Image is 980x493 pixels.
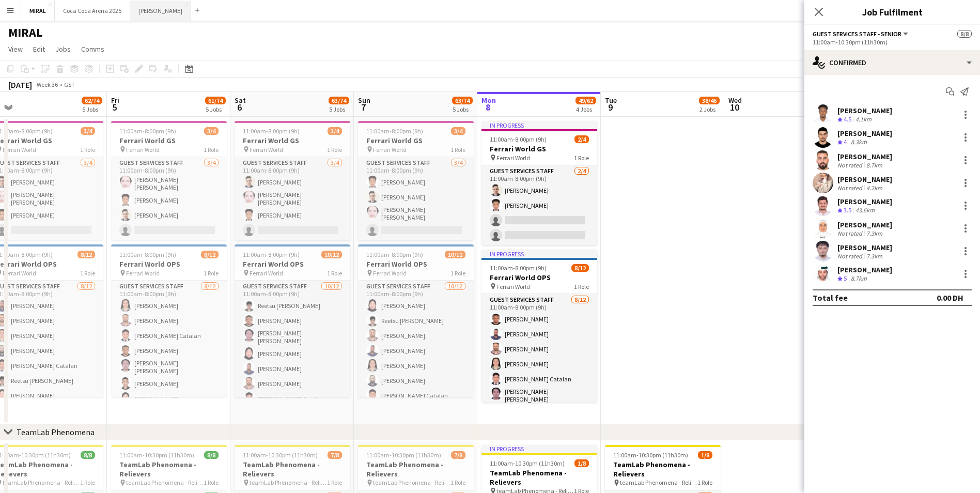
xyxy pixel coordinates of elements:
app-card-role: Guest Services Staff3/411:00am-8:00pm (9h)[PERSON_NAME] [PERSON_NAME][PERSON_NAME][PERSON_NAME] [111,157,227,240]
div: [PERSON_NAME] [837,106,892,115]
span: 11:00am-8:00pm (9h) [119,127,176,135]
div: TeamLab Phenomena [17,427,95,437]
h3: TeamLab Phenomena - Relievers [358,460,474,479]
button: Guest Services Staff - Senior [813,30,910,38]
span: 1 Role [697,479,712,486]
div: 2 Jobs [699,105,719,113]
span: 11:00am-10:30pm (11h30m) [243,451,318,459]
span: Week 36 [34,81,60,88]
span: 11:00am-8:00pm (9h) [366,127,423,135]
app-card-role: Guest Services Staff10/1211:00am-8:00pm (9h)[PERSON_NAME]Reetsu [PERSON_NAME][PERSON_NAME][PERSON... [358,281,474,484]
span: 3/4 [204,127,219,135]
div: Total fee [813,292,848,303]
app-job-card: 11:00am-8:00pm (9h)10/12Ferrari World OPS Ferrari World1 RoleGuest Services Staff10/1211:00am-8:0... [235,244,350,397]
div: 5 Jobs [453,105,472,113]
div: In progress [481,445,597,453]
span: 11:00am-8:00pm (9h) [243,251,300,258]
span: 4 [844,138,847,146]
button: Coca Coca Arena 2025 [55,1,130,21]
div: [PERSON_NAME] [837,152,892,161]
h3: Ferrari World OPS [358,259,474,269]
app-job-card: 11:00am-8:00pm (9h)3/4Ferrari World GS Ferrari World1 RoleGuest Services Staff3/411:00am-8:00pm (... [111,121,227,240]
span: 62/74 [82,97,102,104]
span: 10/12 [321,251,342,258]
span: teamLab Phenomena - Relievers [126,479,204,486]
span: 8/8 [81,451,95,459]
span: 10 [727,101,742,113]
span: Ferrari World [496,283,530,290]
span: 1 Role [327,479,342,486]
app-job-card: In progress11:00am-8:00pm (9h)8/12Ferrari World OPS Ferrari World1 RoleGuest Services Staff8/1211... [481,250,597,403]
span: 3/4 [451,127,465,135]
span: 5 [110,101,119,113]
span: 10/12 [445,251,465,258]
span: 11:00am-10:30pm (11h30m) [366,451,441,459]
span: 8/8 [957,30,972,38]
span: 1 Role [80,479,95,486]
span: Mon [481,96,496,105]
app-job-card: 11:00am-8:00pm (9h)3/4Ferrari World GS Ferrari World1 RoleGuest Services Staff3/411:00am-8:00pm (... [358,121,474,240]
span: 8/12 [77,251,95,258]
span: 11:00am-10:30pm (11h30m) [490,459,565,467]
span: Ferrari World [250,269,283,277]
span: 3/4 [328,127,342,135]
h3: TeamLab Phenomena - Relievers [481,468,597,487]
app-card-role: Guest Services Staff3/411:00am-8:00pm (9h)[PERSON_NAME][PERSON_NAME] [PERSON_NAME][PERSON_NAME] [235,157,350,240]
span: 11:00am-8:00pm (9h) [119,251,176,258]
div: 7.3km [864,252,884,260]
span: Ferrari World [496,154,530,162]
div: 11:00am-10:30pm (11h30m) [813,38,972,46]
span: 3.5 [844,206,851,214]
div: 11:00am-8:00pm (9h)3/4Ferrari World GS Ferrari World1 RoleGuest Services Staff3/411:00am-8:00pm (... [235,121,350,240]
div: Not rated [837,184,864,192]
span: 1/8 [574,459,589,467]
span: 1 Role [450,269,465,277]
span: 4.5 [844,115,851,123]
span: 8/12 [201,251,219,258]
h3: TeamLab Phenomena - Relievers [235,460,350,479]
span: teamLab Phenomena - Relievers [250,479,327,486]
div: [PERSON_NAME] [837,220,892,229]
span: 6 [233,101,246,113]
span: 2/4 [574,135,589,143]
span: Comms [81,44,104,54]
span: Ferrari World [126,146,160,153]
span: Tue [605,96,617,105]
span: 7/8 [451,451,465,459]
app-job-card: In progress11:00am-8:00pm (9h)2/4Ferrari World GS Ferrari World1 RoleGuest Services Staff2/411:00... [481,121,597,245]
span: 1 Role [204,479,219,486]
span: 1 Role [327,269,342,277]
a: View [4,42,27,56]
span: 63/74 [452,97,473,104]
span: Ferrari World [3,146,36,153]
span: 8/8 [204,451,219,459]
div: 4.1km [853,115,874,124]
span: 5 [844,274,847,282]
span: 11:00am-8:00pm (9h) [243,127,300,135]
span: 63/74 [329,97,349,104]
span: 11:00am-10:30pm (11h30m) [119,451,194,459]
div: 5 Jobs [329,105,349,113]
app-job-card: 11:00am-8:00pm (9h)8/12Ferrari World OPS Ferrari World1 RoleGuest Services Staff8/1211:00am-8:00p... [111,244,227,397]
h3: Job Fulfilment [804,5,980,19]
span: View [8,44,23,54]
div: [PERSON_NAME] [837,243,892,252]
app-job-card: 11:00am-8:00pm (9h)10/12Ferrari World OPS Ferrari World1 RoleGuest Services Staff10/1211:00am-8:0... [358,244,474,397]
span: 1 Role [204,146,219,153]
div: In progress [481,250,597,258]
app-card-role: Guest Services Staff8/1211:00am-8:00pm (9h)[PERSON_NAME][PERSON_NAME][PERSON_NAME] Catalan[PERSON... [111,281,227,484]
span: 11:00am-10:30pm (11h30m) [613,451,688,459]
span: 1 Role [450,146,465,153]
div: Confirmed [804,50,980,75]
span: 11:00am-8:00pm (9h) [490,135,547,143]
span: Edit [33,44,45,54]
span: Sat [235,96,246,105]
button: MIRAL [21,1,55,21]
